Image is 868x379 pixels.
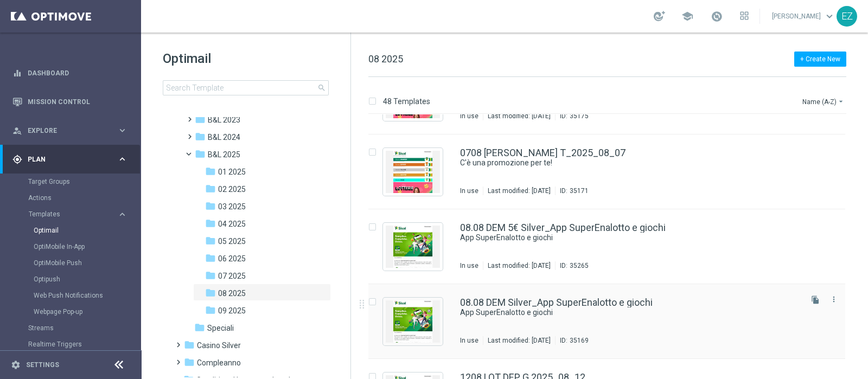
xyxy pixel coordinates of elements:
span: Compleanno [197,358,241,368]
div: Last modified: [DATE] [483,187,555,195]
span: 01 2025 [218,167,246,177]
a: App SuperEnalotto e giochi [460,233,775,243]
span: keyboard_arrow_down [824,10,835,22]
span: 09 2025 [218,306,246,316]
span: 08 2025 [218,288,246,298]
i: folder [205,305,216,316]
div: Mission Control [12,98,128,106]
div: OptiMobile In-App [34,239,140,255]
button: file_copy [808,293,822,307]
span: 07 2025 [218,271,246,281]
i: folder [194,322,205,333]
i: folder [195,114,206,125]
i: keyboard_arrow_right [117,125,127,136]
div: Mission Control [12,87,127,116]
span: Casino Silver [197,341,241,350]
i: folder [205,166,216,177]
div: In use [460,336,478,345]
a: Dashboard [28,59,127,87]
a: Mission Control [28,87,127,116]
i: folder [205,201,216,211]
img: 35171.jpeg [386,151,440,193]
i: more_vert [829,295,838,304]
button: gps_fixed Plan keyboard_arrow_right [12,155,128,164]
a: Webpage Pop-up [34,307,113,316]
div: ID: [555,336,589,345]
div: Last modified: [DATE] [483,336,555,345]
div: Streams [28,320,140,336]
i: person_search [12,126,22,136]
span: 02 2025 [218,184,246,194]
span: B&L 2024 [208,132,240,142]
a: Actions [28,194,113,202]
i: folder [205,235,216,246]
a: Realtime Triggers [28,340,113,349]
button: + Create New [794,52,846,67]
i: file_copy [811,296,820,304]
i: folder [205,253,216,264]
div: Plan [12,155,117,164]
div: Dashboard [12,59,127,87]
span: Plan [28,156,117,163]
img: 35265.jpeg [386,226,440,268]
i: gps_fixed [12,155,22,164]
div: App SuperEnalotto e giochi [460,307,800,318]
div: ID: [555,187,589,195]
i: equalizer [12,68,22,78]
input: Search Template [163,80,329,95]
div: 35169 [570,336,589,345]
div: 35171 [570,187,589,195]
span: 03 2025 [218,202,246,211]
div: 35265 [570,261,589,270]
div: Press SPACE to select this row. [358,209,866,284]
span: school [681,10,693,22]
img: 35169.jpeg [386,300,440,343]
span: Explore [28,127,117,134]
a: 08.08 DEM 5€ Silver_App SuperEnalotto e giochi [460,223,666,233]
span: B&L 2025 [208,150,240,159]
div: Optimail [34,222,140,239]
i: arrow_drop_down [837,97,845,106]
span: Templates [29,211,106,217]
i: folder [195,131,206,142]
p: 48 Templates [383,97,430,106]
div: Press SPACE to select this row. [358,284,866,359]
span: 06 2025 [218,254,246,264]
span: 08 2025 [368,53,403,65]
span: Speciali [207,323,234,333]
a: Settings [26,362,59,368]
div: Realtime Triggers [28,336,140,352]
i: folder [205,287,216,298]
div: In use [460,261,478,270]
a: OptiMobile In-App [34,242,113,251]
button: Templates keyboard_arrow_right [28,210,128,219]
a: [PERSON_NAME]keyboard_arrow_down [771,8,837,24]
button: Name (A-Z)arrow_drop_down [801,95,846,108]
div: Last modified: [DATE] [483,261,555,270]
div: App SuperEnalotto e giochi [460,233,800,243]
i: keyboard_arrow_right [117,154,127,164]
span: search [317,83,326,92]
a: Optipush [34,275,113,284]
a: 08.08 DEM Silver_App SuperEnalotto e giochi [460,298,653,307]
div: Press SPACE to select this row. [358,134,866,209]
div: In use [460,112,478,120]
div: Explore [12,126,117,136]
div: EZ [837,6,857,27]
button: more_vert [828,293,839,306]
button: person_search Explore keyboard_arrow_right [12,126,128,135]
i: folder [184,339,195,350]
div: ID: [555,112,589,120]
div: Templates [28,206,140,320]
div: OptiMobile Push [34,255,140,271]
div: Optipush [34,271,140,287]
h1: Optimail [163,50,329,67]
span: B&L 2023 [208,115,240,125]
a: Optimail [34,226,113,235]
i: folder [205,218,216,229]
i: folder [205,183,216,194]
div: 35175 [570,112,589,120]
